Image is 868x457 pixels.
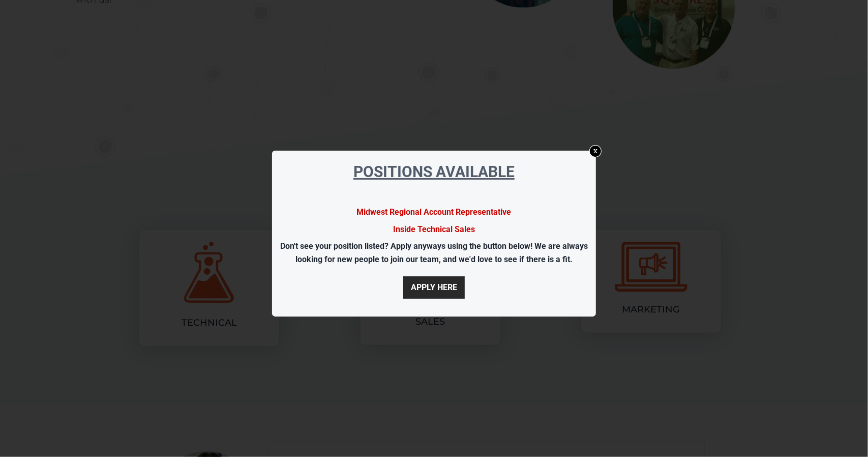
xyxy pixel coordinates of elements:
a: Midwest Regional Account Representative [357,207,512,217]
a: x [589,145,602,157]
strong: Don't see your position listed? Apply anyways using the button below! We are always looking for n... [280,241,588,264]
strong: APPLY HERE [411,282,457,292]
a: Inside Technical Sales [393,224,475,234]
a: APPLY HERE [403,276,465,298]
u: POSITIONS AVAILABLE [353,163,515,181]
